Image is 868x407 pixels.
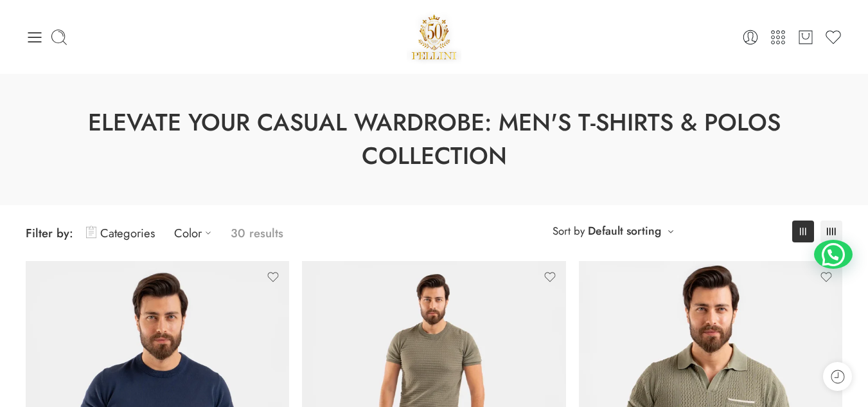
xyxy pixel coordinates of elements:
[174,218,218,248] a: Color
[588,222,661,240] a: Default sorting
[86,218,155,248] a: Categories
[231,218,283,248] p: 30 results
[407,10,462,64] img: Pellini
[824,28,842,46] a: Wishlist
[797,28,815,46] a: Cart
[32,106,836,173] h1: Elevate Your Casual Wardrobe: Men's T-Shirts & Polos Collection
[26,224,73,242] span: Filter by:
[407,10,462,64] a: Pellini -
[553,221,585,242] span: Sort by
[741,28,759,46] a: Login / Register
